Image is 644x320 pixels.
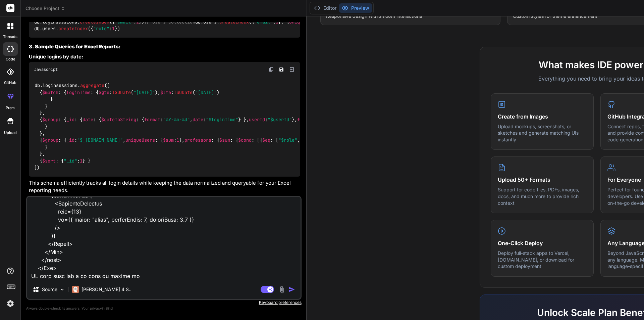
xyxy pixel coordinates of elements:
span: Javascript [34,67,58,72]
textarea: <Lor ip={{ dolOrsit: "150%", ametcon: "adipiscing.elits", doeiusModtem: 9, i: 8, utlabore: "etdo"... [27,197,301,280]
span: loginTime [66,89,91,95]
span: date [193,117,203,123]
span: Choose Project [25,5,65,12]
span: "email" [254,19,273,25]
span: 1 [112,26,115,32]
span: $dateToString [101,117,136,123]
span: _id [66,137,74,143]
label: Upload [4,130,17,136]
span: userId [249,117,265,123]
h4: Upload 50+ Formats [498,176,587,184]
span: $sum [219,137,230,143]
span: "professor" [300,137,329,143]
span: ISODate [174,89,193,95]
span: uniqueUsers [125,137,155,143]
span: users [203,19,217,25]
span: $sum [163,137,174,143]
span: $gte [99,89,109,95]
span: professors [184,137,211,143]
img: Claude 4 Sonnet [72,286,79,293]
span: 1 [80,158,83,164]
span: ISODate [112,89,131,95]
p: Source [42,286,57,293]
span: firstLogin [297,117,324,123]
button: Preview [339,3,372,13]
span: "role" [93,26,109,32]
button: Save file [277,65,286,74]
span: "$role" [278,137,297,143]
span: $cond [238,137,252,143]
span: loginsessions [43,83,77,89]
p: Upload mockups, screenshots, or sketches and generate matching UIs instantly [498,123,587,143]
span: createIndex [80,19,109,25]
span: "$_[DOMAIN_NAME]" [77,137,123,143]
span: $group [42,137,58,143]
span: "[DATE]" [133,89,155,95]
span: $eq [262,137,270,143]
img: settings [5,298,16,309]
span: users [42,26,56,32]
span: createIndex [219,19,249,25]
span: "$userId" [268,117,292,123]
span: "_id" [64,158,77,164]
span: 1 [136,19,139,25]
img: Open in Browser [289,66,295,73]
code: db. . ([ { : { : { : ( ), : ( ) } } }, { : { : { : { : { : , : } }, : }, : { : }, : { : }, : { : ... [34,82,531,171]
strong: 3. Sample Queries for Excel Reports: [29,43,121,50]
span: "$loginTime" [206,117,238,123]
img: copy [269,67,274,72]
span: format [144,117,160,123]
span: createIndex [58,26,88,32]
button: Editor [311,3,339,13]
p: Support for code files, PDFs, images, docs, and much more to provide rich context [498,186,587,206]
label: code [6,56,15,62]
span: _id [66,117,74,123]
strong: Unique logins by date: [29,53,83,60]
span: date [83,117,93,123]
h4: Create from Images [498,112,587,121]
span: "email" [115,19,133,25]
p: Deploy full-stack apps to Vercel, [DOMAIN_NAME], or download for custom deployment [498,250,587,270]
label: prem [6,105,15,111]
span: $lte [160,89,171,95]
p: Keyboard preferences [26,300,302,305]
span: "[DATE]" [195,89,217,95]
span: "%Y-%m-%d" [163,117,190,123]
img: Pick Models [59,287,65,292]
span: 1 [276,19,278,25]
span: loginsessions [42,19,77,25]
span: 1 [176,137,179,143]
label: threads [3,34,17,40]
p: [PERSON_NAME] 4 S.. [82,286,131,293]
p: Always double-check its answers. Your in Bind [26,305,302,312]
img: icon [288,286,295,293]
h4: One-Click Deploy [498,239,587,247]
p: This schema efficiently tracks all login details while keeping the data normalized and queryable ... [29,179,300,194]
label: GitHub [4,80,16,86]
span: privacy [90,306,102,310]
span: unique [289,19,305,25]
span: $sort [42,158,56,164]
span: // Users collection [144,19,195,25]
span: $match [42,89,58,95]
span: $group [42,117,58,123]
span: aggregate [80,83,104,89]
img: attachment [278,286,286,293]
